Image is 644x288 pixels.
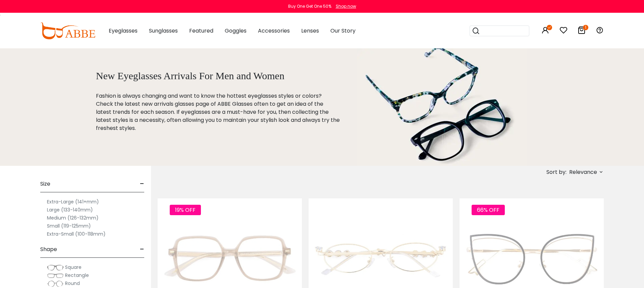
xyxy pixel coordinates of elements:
[578,28,586,35] a: 1
[65,272,89,279] span: Rectangle
[109,27,138,35] span: Eyeglasses
[40,241,57,257] span: Shape
[47,230,106,238] label: Extra-Small (100-118mm)
[332,3,356,9] a: Shop now
[140,241,144,257] span: -
[47,206,93,214] label: Large (133-140mm)
[96,70,340,82] h1: New Eyeglasses Arrivals For Men and Women
[149,27,178,35] span: Sunglasses
[96,92,340,132] p: Fashion is always changing and want to know the hottest eyeglasses styles or colors? Check the la...
[65,264,82,271] span: Square
[569,166,597,178] span: Relevance
[301,27,319,35] span: Lenses
[47,280,64,287] img: Round.png
[336,3,356,9] div: Shop now
[546,168,567,176] span: Sort by:
[40,176,50,192] span: Size
[65,280,80,287] span: Round
[47,214,99,222] label: Medium (126-132mm)
[47,264,64,271] img: Square.png
[40,22,95,39] img: abbeglasses.com
[140,176,144,192] span: -
[258,27,290,35] span: Accessories
[47,272,64,279] img: Rectangle.png
[47,222,91,230] label: Small (119-125mm)
[189,27,213,35] span: Featured
[170,205,201,215] span: 19% OFF
[47,198,99,206] label: Extra-Large (141+mm)
[583,25,588,30] i: 1
[357,48,527,166] img: new arrival eyeglasses
[225,27,247,35] span: Goggles
[472,205,505,215] span: 66% OFF
[288,3,331,9] div: Buy One Get One 50%
[330,27,356,35] span: Our Story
